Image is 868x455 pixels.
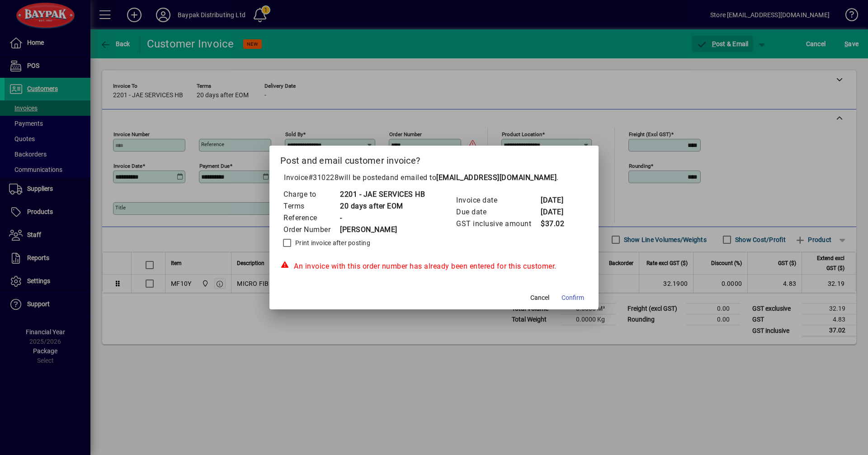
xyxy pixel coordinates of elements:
[280,261,588,272] div: An invoice with this order number has already been entered for this customer.
[280,172,588,183] p: Invoice will be posted .
[540,218,576,230] td: $37.02
[525,289,554,306] button: Cancel
[283,212,340,224] td: Reference
[456,206,540,218] td: Due date
[386,173,557,182] span: and emailed to
[340,200,425,212] td: 20 days after EOM
[561,293,584,303] span: Confirm
[340,189,425,200] td: 2201 - JAE SERVICES HB
[283,189,340,200] td: Charge to
[558,289,588,306] button: Confirm
[456,218,540,230] td: GST inclusive amount
[283,200,340,212] td: Terms
[269,146,599,172] h2: Post and email customer invoice?
[283,224,340,236] td: Order Number
[293,238,370,247] label: Print invoice after posting
[530,293,549,303] span: Cancel
[436,173,557,182] b: [EMAIL_ADDRESS][DOMAIN_NAME]
[340,224,425,236] td: [PERSON_NAME]
[456,194,540,206] td: Invoice date
[308,173,339,182] span: #310228
[540,194,576,206] td: [DATE]
[540,206,576,218] td: [DATE]
[340,212,425,224] td: -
